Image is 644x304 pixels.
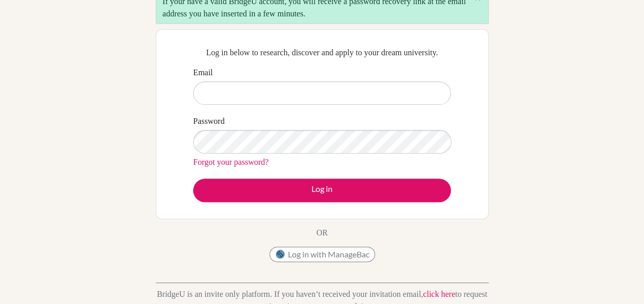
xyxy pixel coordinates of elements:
label: Password [193,115,224,127]
p: OR [316,227,327,239]
button: Log in with ManageBac [269,247,375,262]
a: Forgot your password? [193,158,268,166]
a: click here [423,290,455,298]
label: Email [193,67,213,79]
button: Log in [193,179,451,202]
p: Log in below to research, discover and apply to your dream university. [193,47,451,59]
